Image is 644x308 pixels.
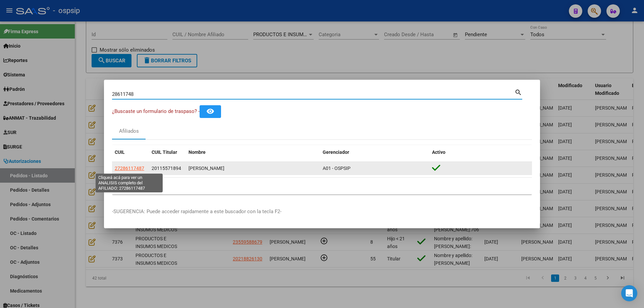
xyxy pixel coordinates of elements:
mat-icon: search [515,88,522,96]
span: ¿Buscaste un formulario de traspaso? - [112,108,200,114]
div: Open Intercom Messenger [621,285,637,301]
datatable-header-cell: Nombre [186,145,320,160]
div: [PERSON_NAME] [189,165,317,172]
span: 20115571894 [152,166,181,171]
div: 1 total [112,178,532,194]
p: -SUGERENCIA: Puede acceder rapidamente a este buscador con la tecla F2- [112,208,532,215]
span: CUIL [115,149,125,155]
span: CUIL Titular [152,149,177,155]
span: 27286117487 [115,166,144,171]
div: Afiliados [119,127,139,135]
datatable-header-cell: Activo [429,145,532,160]
span: Gerenciador [323,149,349,155]
datatable-header-cell: Gerenciador [320,145,429,160]
datatable-header-cell: CUIL [112,145,149,160]
datatable-header-cell: CUIL Titular [149,145,186,160]
span: A01 - OSPSIP [323,166,351,171]
span: Nombre [189,149,206,155]
span: Activo [432,149,445,155]
mat-icon: remove_red_eye [206,107,214,115]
